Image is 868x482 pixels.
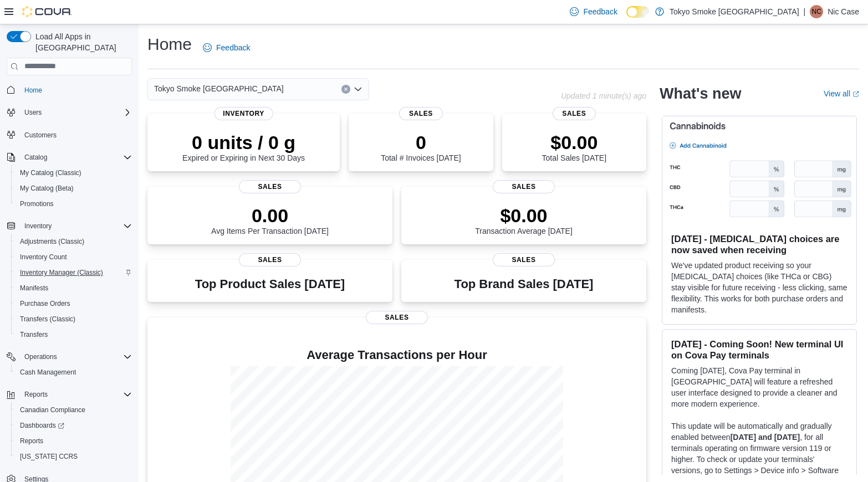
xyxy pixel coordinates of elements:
p: Updated 1 minute(s) ago [561,91,646,100]
span: Transfers [20,330,48,339]
span: Home [24,86,42,95]
button: Transfers (Classic) [11,311,136,327]
button: Catalog [2,150,136,165]
a: Canadian Compliance [16,403,90,417]
span: Sales [399,107,442,120]
span: Canadian Compliance [20,406,85,414]
button: Inventory [20,219,56,233]
input: Dark Mode [626,6,650,18]
div: Avg Items Per Transaction [DATE] [211,204,329,235]
span: Customers [20,128,132,142]
button: My Catalog (Classic) [11,165,136,181]
span: Customers [24,131,57,140]
span: Manifests [16,281,132,295]
button: Catalog [20,151,52,164]
span: Home [20,83,132,97]
button: Clear input [341,85,350,94]
span: Sales [553,107,596,120]
span: Operations [20,350,132,363]
a: Promotions [16,197,58,211]
button: Open list of options [354,85,362,94]
a: Adjustments (Classic) [16,235,89,248]
span: Feedback [216,42,250,53]
a: My Catalog (Beta) [16,182,78,195]
span: My Catalog (Classic) [20,168,81,177]
strong: [DATE] and [DATE] [731,433,800,442]
span: Promotions [16,197,132,211]
span: Inventory [214,107,273,120]
span: Manifests [20,284,48,293]
a: Customers [20,129,61,142]
button: Cash Management [11,365,136,380]
div: Nic Case [810,5,823,18]
span: My Catalog (Beta) [16,182,132,195]
button: Home [2,82,136,98]
button: Inventory [2,218,136,234]
span: Tokyo Smoke [GEOGRAPHIC_DATA] [154,82,284,95]
a: Transfers [16,328,52,341]
button: Reports [20,388,52,401]
span: Transfers (Classic) [16,312,132,326]
span: Sales [493,180,555,193]
h3: Top Brand Sales [DATE] [455,278,594,291]
button: Customers [2,127,136,143]
p: 0 units / 0 g [182,131,305,153]
span: Feedback [583,6,617,17]
span: Transfers (Classic) [20,315,75,324]
span: Catalog [24,153,47,162]
button: [US_STATE] CCRS [11,449,136,464]
a: Inventory Count [16,250,72,264]
button: Transfers [11,327,136,342]
span: Dashboards [16,419,132,432]
span: Washington CCRS [16,450,132,463]
span: Adjustments (Classic) [16,235,132,248]
span: Users [24,108,42,117]
a: [US_STATE] CCRS [16,450,82,463]
span: Inventory Manager (Classic) [16,266,132,279]
p: We've updated product receiving so your [MEDICAL_DATA] choices (like THCa or CBG) stay visible fo... [671,260,847,315]
div: Total # Invoices [DATE] [381,131,461,162]
h2: What's new [660,85,741,102]
span: NC [812,5,821,18]
span: Inventory Manager (Classic) [20,268,103,277]
p: 0.00 [211,204,329,227]
span: [US_STATE] CCRS [20,452,78,461]
span: Sales [239,253,301,266]
h3: Top Product Sales [DATE] [195,278,345,291]
span: Reports [20,388,132,401]
span: Inventory Count [16,250,132,264]
span: Reports [24,390,48,399]
span: Inventory [24,222,52,230]
span: Inventory Count [20,253,67,261]
svg: External link [852,91,859,98]
a: Home [20,84,47,97]
p: | [804,5,806,18]
a: Dashboards [11,418,136,433]
button: Inventory Count [11,249,136,265]
div: Expired or Expiring in Next 30 Days [182,131,305,162]
span: Reports [16,434,132,448]
button: Operations [2,349,136,365]
button: Canadian Compliance [11,402,136,418]
span: Transfers [16,328,132,341]
h3: [DATE] - [MEDICAL_DATA] choices are now saved when receiving [671,233,847,255]
p: $0.00 [475,204,573,227]
span: Operations [24,352,57,361]
button: Manifests [11,280,136,296]
button: Operations [20,350,62,363]
span: Purchase Orders [16,297,132,310]
span: Promotions [20,199,54,208]
a: Reports [16,434,48,448]
a: Purchase Orders [16,297,75,310]
p: Nic Case [828,5,859,18]
a: View allExternal link [824,89,859,98]
button: Adjustments (Classic) [11,234,136,249]
button: My Catalog (Beta) [11,181,136,196]
a: Inventory Manager (Classic) [16,266,108,279]
h4: Average Transactions per Hour [156,348,637,362]
span: Sales [239,180,301,193]
h1: Home [147,33,192,55]
span: Reports [20,437,43,445]
a: Manifests [16,281,53,295]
